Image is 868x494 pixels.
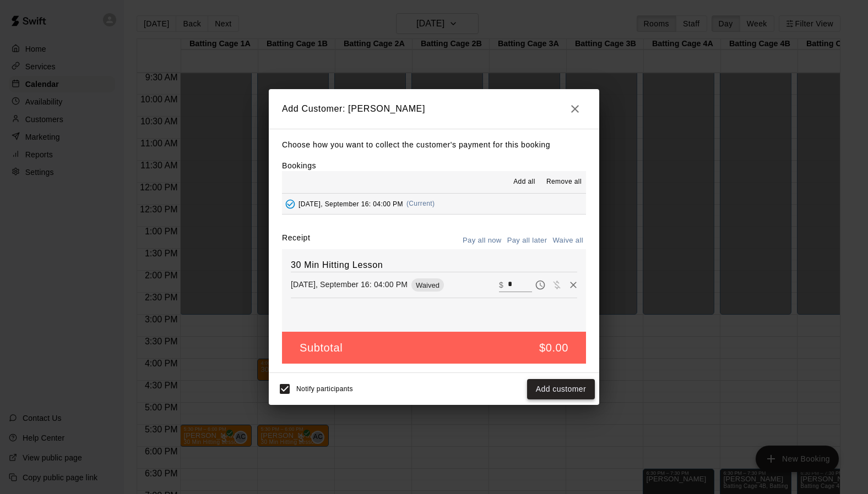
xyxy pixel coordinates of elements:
[411,281,444,289] span: Waived
[296,386,353,393] span: Notify participants
[299,200,403,207] span: [DATE], September 16: 04:00 PM
[282,194,586,214] button: Added - Collect Payment[DATE], September 16: 04:00 PM(Current)
[282,196,299,212] button: Added - Collect Payment
[291,258,577,272] h6: 30 Min Hitting Lesson
[527,379,595,399] button: Add customer
[542,173,586,191] button: Remove all
[565,277,582,293] button: Remove
[282,161,316,170] label: Bookings
[291,279,408,290] p: [DATE], September 16: 04:00 PM
[507,173,542,191] button: Add all
[282,138,586,152] p: Choose how you want to collect the customer's payment for this booking
[406,200,435,207] span: (Current)
[282,232,310,249] label: Receipt
[549,279,565,289] span: Waive payment
[504,232,550,249] button: Pay all later
[513,177,535,188] span: Add all
[300,341,343,355] h5: Subtotal
[550,232,586,249] button: Waive all
[460,232,504,249] button: Pay all now
[532,279,549,289] span: Pay later
[499,279,503,290] p: $
[269,89,599,129] h2: Add Customer: [PERSON_NAME]
[546,177,582,188] span: Remove all
[539,341,568,355] h5: $0.00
